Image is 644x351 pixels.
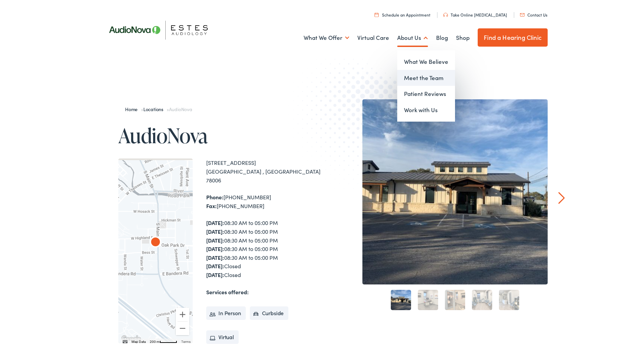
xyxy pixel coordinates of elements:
[206,261,224,268] strong: [DATE]:
[206,329,239,343] li: Virtual
[206,192,325,209] div: [PHONE_NUMBER] [PHONE_NUMBER]
[397,69,455,85] a: Meet the Team
[206,287,249,294] strong: Services offered:
[206,217,325,278] div: 08:30 AM to 05:00 PM 08:30 AM to 05:00 PM 08:30 AM to 05:00 PM 08:30 AM to 05:00 PM 08:30 AM to 0...
[123,338,127,343] button: Keyboard shortcuts
[206,252,224,260] strong: [DATE]:
[145,231,166,252] div: AudioNova
[250,305,289,319] li: Curbside
[397,84,455,101] a: Patient Reviews
[478,27,548,45] a: Find a Hearing Clinic
[558,191,565,203] a: Next
[206,157,325,183] div: [STREET_ADDRESS] [GEOGRAPHIC_DATA] , [GEOGRAPHIC_DATA] 78006
[418,289,438,309] a: 2
[120,333,142,342] img: Google
[443,10,507,16] a: Take Online [MEDICAL_DATA]
[472,289,492,309] a: 4
[206,226,224,234] strong: [DATE]:
[304,24,349,49] a: What We Offer
[499,289,519,309] a: 5
[357,24,389,49] a: Virtual Care
[391,289,411,309] a: 1
[118,123,325,145] h1: AudioNova
[375,10,430,16] a: Schedule an Appointment
[206,305,246,319] li: In Person
[120,333,142,342] a: Open this area in Google Maps (opens a new window)
[206,192,223,199] strong: Phone:
[206,201,217,208] strong: Fax:
[143,104,167,111] a: Locations
[397,24,428,49] a: About Us
[375,11,379,16] img: utility icon
[443,11,448,16] img: utility icon
[148,337,179,342] button: Map Scale: 200 m per 48 pixels
[181,339,191,342] a: Terms (opens in new tab)
[150,339,160,342] span: 200 m
[206,218,224,225] strong: [DATE]:
[176,320,189,334] button: Zoom out
[456,24,470,49] a: Shop
[169,104,192,111] span: AudioNova
[132,338,146,343] button: Map Data
[520,12,525,15] img: utility icon
[176,306,189,320] button: Zoom in
[125,104,192,111] span: » »
[206,244,224,251] strong: [DATE]:
[125,104,141,111] a: Home
[206,270,224,277] strong: [DATE]:
[206,235,224,243] strong: [DATE]:
[397,101,455,117] a: Work with Us
[445,289,465,309] a: 3
[397,52,455,69] a: What We Believe
[520,10,547,16] a: Contact Us
[436,24,448,49] a: Blog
